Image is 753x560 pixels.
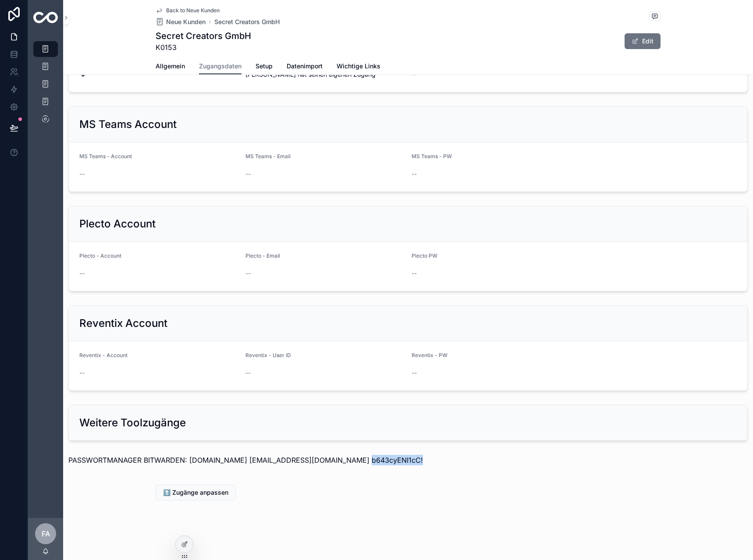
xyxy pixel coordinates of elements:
span: -- [245,269,251,278]
a: Datenimport [287,58,323,76]
span: K0153 [156,42,251,53]
a: Zugangsdaten [199,58,242,75]
span: -- [412,170,417,178]
span: Reventix - Account [79,352,128,358]
span: Plecto - Email [245,252,280,259]
h2: Weitere Toolzugänge [79,416,186,430]
span: Back to Neue Kunden [166,7,220,14]
span: Plecto PW [412,252,437,259]
a: Secret Creators GmbH [214,18,280,26]
span: Wichtige Links [337,62,380,71]
a: Setup [256,58,273,76]
span: -- [412,269,417,278]
p: PASSWORTMANAGER BITWARDEN: [DOMAIN_NAME] [EMAIL_ADDRESS][DOMAIN_NAME] b643cyENI1cC! [68,455,748,465]
button: Edit [625,33,661,49]
span: -- [245,170,251,178]
span: MS Teams - Email [245,153,291,159]
span: MS Teams - PW [412,153,452,159]
a: Back to Neue Kunden [156,7,220,14]
span: -- [79,369,85,377]
span: -- [412,369,417,377]
span: Setup [256,62,273,71]
span: MS Teams - Account [79,153,132,159]
a: Allgemein [156,58,185,76]
a: Neue Kunden [156,18,206,26]
a: Wichtige Links [337,58,380,76]
span: Reventix - User ID [245,352,291,358]
img: App logo [33,12,58,23]
span: ⬆️ Zugänge anpassen [163,488,228,497]
h2: Plecto Account [79,217,156,231]
h1: Secret Creators GmbH [156,30,251,42]
span: Neue Kunden [166,18,206,26]
span: Datenimport [287,62,323,71]
h2: MS Teams Account [79,117,177,131]
button: ⬆️ Zugänge anpassen [156,485,236,500]
span: -- [79,170,85,178]
span: Plecto - Account [79,252,121,259]
h2: Reventix Account [79,316,167,330]
span: FA [42,528,50,539]
div: scrollable content [28,35,63,138]
span: Zugangsdaten [199,62,242,71]
span: -- [245,369,251,377]
span: -- [79,269,85,278]
span: Reventix - PW [412,352,448,358]
span: Allgemein [156,62,185,71]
